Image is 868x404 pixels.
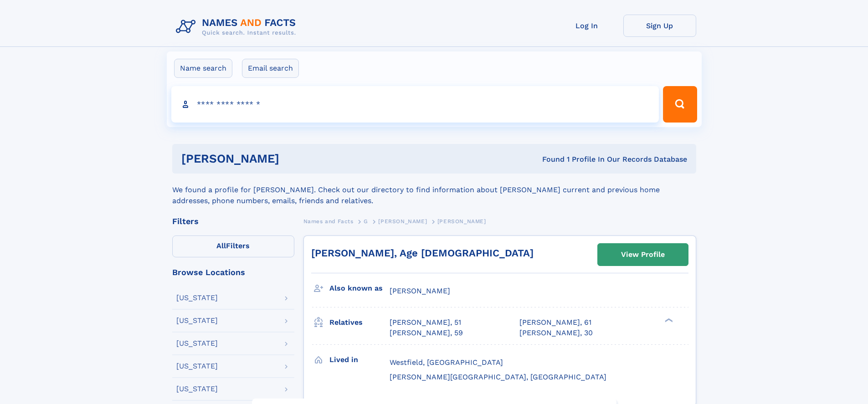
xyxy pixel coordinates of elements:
div: ❯ [663,317,673,323]
h3: Also known as [329,281,390,296]
a: [PERSON_NAME] [378,215,427,227]
a: [PERSON_NAME], 51 [390,317,461,327]
span: [PERSON_NAME] [390,286,450,295]
div: [US_STATE] [176,363,218,370]
span: [PERSON_NAME] [378,218,427,225]
img: Logo Names and Facts [172,15,303,39]
label: Email search [242,59,299,78]
a: View Profile [598,244,688,266]
div: [US_STATE] [176,294,218,302]
a: Log In [550,15,623,37]
div: Browse Locations [172,268,294,276]
span: [PERSON_NAME][GEOGRAPHIC_DATA], [GEOGRAPHIC_DATA] [390,373,606,381]
button: Search Button [663,86,697,123]
div: We found a profile for [PERSON_NAME]. Check out our directory to find information about [PERSON_N... [172,174,696,206]
label: Name search [174,59,232,78]
input: search input [171,86,659,123]
h3: Relatives [329,315,390,330]
div: [US_STATE] [176,340,218,347]
div: View Profile [621,244,665,265]
a: Sign Up [623,15,696,37]
a: Names and Facts [303,215,354,227]
a: [PERSON_NAME], 59 [390,328,463,338]
h3: Lived in [329,352,390,368]
div: [US_STATE] [176,317,218,324]
h1: [PERSON_NAME] [181,153,411,164]
div: Found 1 Profile In Our Records Database [411,154,687,164]
a: [PERSON_NAME], 61 [519,317,591,327]
div: Filters [172,217,294,225]
a: [PERSON_NAME], 30 [519,328,593,338]
a: [PERSON_NAME], Age [DEMOGRAPHIC_DATA] [311,247,534,259]
span: Westfield, [GEOGRAPHIC_DATA] [390,358,503,367]
div: [US_STATE] [176,385,218,393]
span: G [364,218,368,225]
label: Filters [172,235,294,257]
a: G [364,215,368,227]
span: [PERSON_NAME] [437,218,486,225]
span: All [216,241,226,250]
